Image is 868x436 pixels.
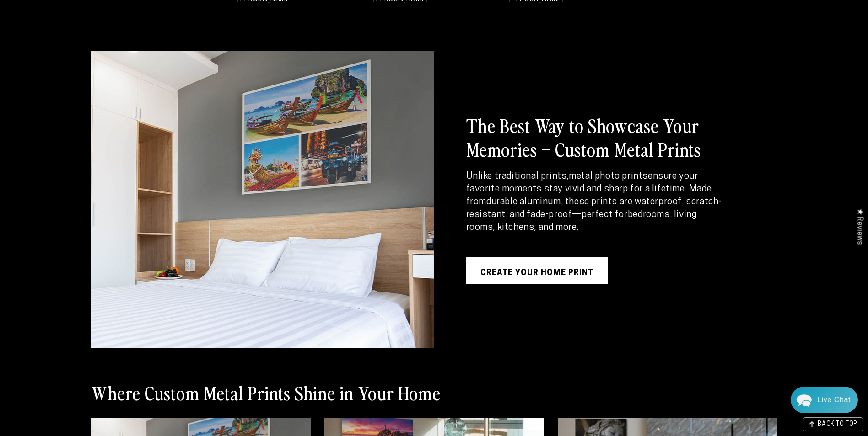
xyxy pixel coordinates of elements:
strong: metal photo prints [569,172,648,181]
p: Unlike traditional prints, ensure your favorite moments stay vivid and sharp for a lifetime. Made... [466,170,727,234]
h2: The Best Way to Showcase Your Memories – Custom Metal Prints [466,113,727,161]
div: Click to open Judge.me floating reviews tab [851,201,868,252]
div: Contact Us Directly [817,387,851,413]
div: Chat widget toggle [791,387,858,413]
strong: durable aluminum [486,197,561,207]
img: Custom Thailand travel collage metal print above modern hotel-style bed – premium aluminum photo ... [91,51,434,348]
span: BACK TO TOP [818,421,857,428]
h2: Where Custom Metal Prints Shine in Your Home [91,381,441,404]
a: Create Your Home Print [466,257,608,284]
